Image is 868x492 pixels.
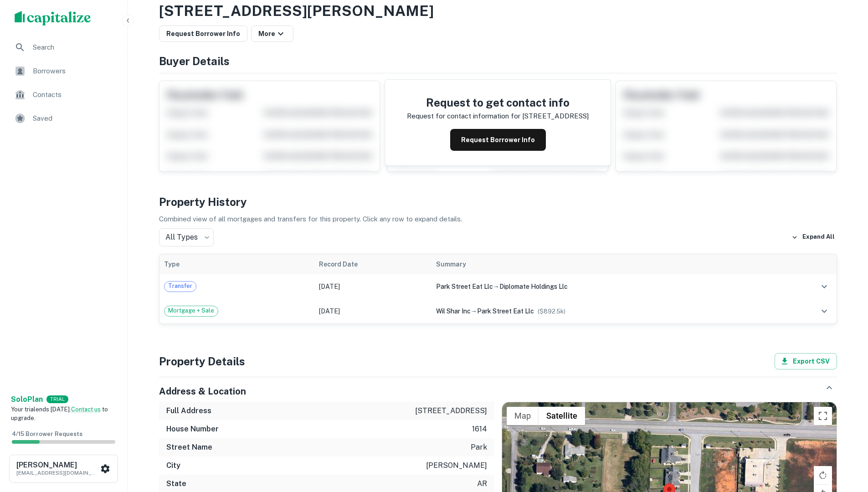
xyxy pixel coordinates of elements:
[7,108,120,129] a: Saved
[159,254,314,274] th: Type
[817,303,832,319] button: expand row
[159,384,246,398] h5: Address & Location
[159,228,214,246] div: All Types
[11,395,43,404] strong: Solo Plan
[472,424,487,435] p: 1614
[814,407,832,425] button: Toggle fullscreen view
[33,42,114,53] span: Search
[436,283,493,290] span: park street eat llc
[522,111,589,122] p: [STREET_ADDRESS]
[314,299,431,323] td: [DATE]
[12,430,82,437] span: 4 / 15 Borrower Requests
[71,406,101,413] a: Contact us
[7,84,120,106] a: Contacts
[251,26,293,42] button: More
[16,461,98,469] h6: [PERSON_NAME]
[426,460,487,471] p: [PERSON_NAME]
[817,279,832,294] button: expand row
[159,194,837,210] h4: Property History
[164,282,196,291] span: Transfer
[471,442,487,453] p: park
[477,478,487,489] p: ar
[15,11,91,26] img: capitalize-logo.png
[166,442,212,453] h6: Street Name
[166,478,186,489] h6: State
[789,231,837,244] button: Expand All
[436,307,471,315] span: wil shar inc
[166,460,180,471] h6: City
[814,466,832,484] button: Rotate map clockwise
[7,60,120,82] a: Borrowers
[539,407,585,425] button: Show satellite imagery
[164,306,218,315] span: Mortgage + Sale
[436,306,771,316] div: →
[9,455,118,483] button: [PERSON_NAME][EMAIL_ADDRESS][DOMAIN_NAME]
[11,394,43,405] a: SoloPlan
[314,274,431,299] td: [DATE]
[166,405,211,416] h6: Full Address
[822,419,868,463] iframe: Chat Widget
[415,405,487,416] p: [STREET_ADDRESS]
[159,53,837,69] h4: Buyer Details
[436,282,771,292] div: →
[538,308,565,315] span: ($ 892.5k )
[450,129,546,151] button: Request Borrower Info
[33,113,114,124] span: Saved
[166,424,219,435] h6: House Number
[11,406,108,422] span: Your trial ends [DATE]. to upgrade.
[33,66,114,77] span: Borrowers
[33,89,114,100] span: Contacts
[499,283,568,290] span: diplomate holdings llc
[159,353,245,369] h4: Property Details
[775,353,837,369] button: Export CSV
[314,254,431,274] th: Record Date
[431,254,776,274] th: Summary
[407,111,520,122] p: Request for contact information for
[477,307,534,315] span: park street eat llc
[7,36,120,58] a: Search
[407,94,589,111] h4: Request to get contact info
[507,407,539,425] button: Show street map
[46,395,68,403] div: TRIAL
[159,26,247,42] button: Request Borrower Info
[16,469,98,477] p: [EMAIL_ADDRESS][DOMAIN_NAME]
[159,214,837,225] p: Combined view of all mortgages and transfers for this property. Click any row to expand details.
